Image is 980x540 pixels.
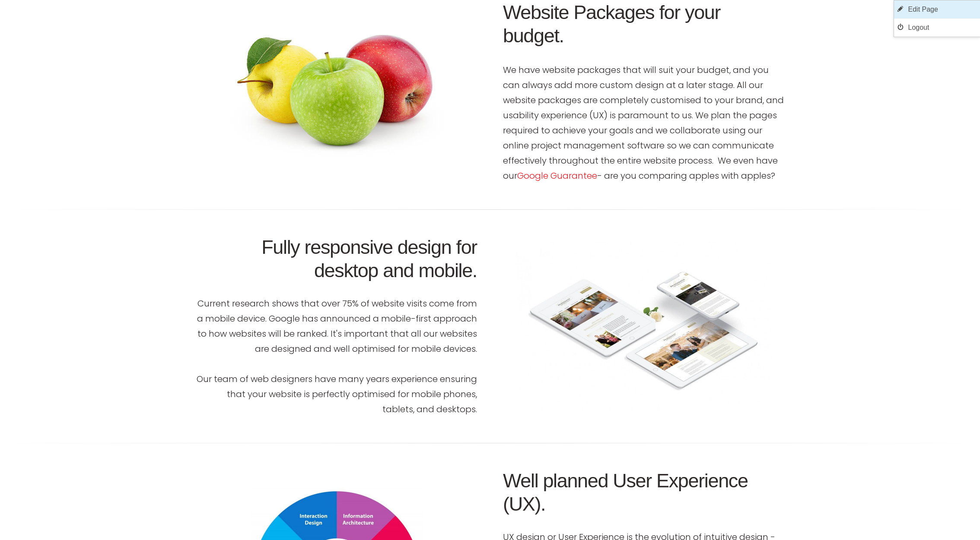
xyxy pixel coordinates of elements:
[196,236,477,282] h2: Fully responsive design for desktop and mobile.
[503,63,784,183] p: We have website packages that will suit your budget, and you can always add more custom design at...
[517,170,597,182] a: Google Guarantee
[196,296,477,357] p: Current research shows that over 75% of website visits come from a mobile device. Google has anno...
[229,21,445,163] img: website packages Auckland
[894,0,980,19] a: Edit Page
[515,241,771,411] img: Responsive Website Design
[196,372,477,417] p: Our team of web designers have many years experience ensuring that your website is perfectly opti...
[503,469,784,516] h2: Well planned User Experience (UX).
[894,19,980,37] a: Logout
[503,1,784,47] h2: Website Packages for your budget.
